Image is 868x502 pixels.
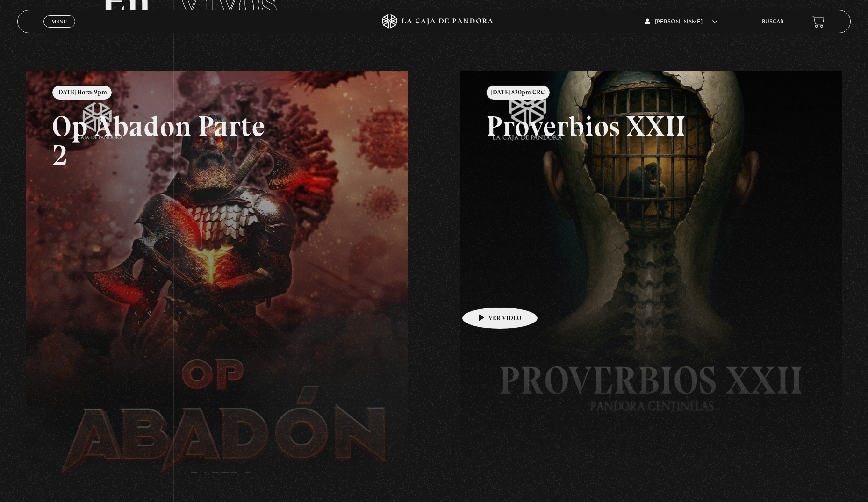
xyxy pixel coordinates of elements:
span: Cerrar [49,27,71,33]
a: View your shopping cart [812,15,825,28]
span: Menu [51,19,67,24]
span: [PERSON_NAME] [645,19,717,25]
a: Buscar [762,19,784,25]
